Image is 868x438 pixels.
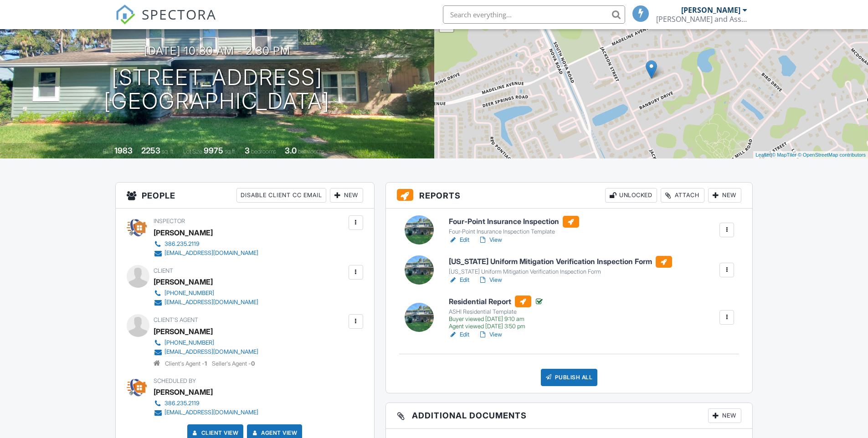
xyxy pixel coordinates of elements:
span: Built [103,148,113,155]
span: sq.ft. [225,148,236,155]
a: View [478,235,502,244]
span: Scheduled By [154,377,196,384]
div: New [708,188,741,203]
div: New [330,188,363,203]
a: Leaflet [755,152,770,158]
div: [PERSON_NAME] [681,5,740,15]
a: © MapTiler [772,152,796,158]
span: bedrooms [251,148,276,155]
h6: Residential Report [449,295,544,307]
div: [PERSON_NAME] [154,275,213,289]
div: 3.0 [285,146,297,155]
div: 386.235.2119 [164,400,200,407]
span: Lot Size [183,148,202,155]
h3: Additional Documents [386,403,753,429]
a: Edit [449,235,469,244]
a: [PERSON_NAME] [154,325,213,338]
div: [EMAIL_ADDRESS][DOMAIN_NAME] [164,348,258,356]
div: Publish All [541,369,598,386]
a: View [478,275,502,285]
a: [EMAIL_ADDRESS][DOMAIN_NAME] [154,298,258,307]
img: The Best Home Inspection Software - Spectora [115,5,135,25]
div: Steele and Associates [656,15,747,24]
div: 1983 [114,146,133,155]
div: [PERSON_NAME] [154,226,213,239]
div: New [708,408,741,423]
div: ASHI Residential Template [449,308,544,316]
a: [US_STATE] Uniform Mitigation Verification Inspection Form [US_STATE] Uniform Mitigation Verifica... [449,256,672,276]
h3: [DATE] 10:30 am - 2:30 pm [144,45,290,57]
div: [US_STATE] Uniform Mitigation Verification Inspection Form [449,268,672,275]
input: Search everything... [443,5,625,24]
div: Attach [661,188,704,203]
div: 386.235.2119 [164,240,200,248]
a: 386.235.2119 [154,399,258,408]
a: Four-Point Insurance Inspection Four-Point Insurance Inspection Template [449,216,579,236]
a: View [478,330,502,339]
strong: 0 [251,360,255,367]
h6: Four-Point Insurance Inspection [449,216,579,228]
a: Edit [449,330,469,339]
div: [PHONE_NUMBER] [164,290,214,297]
a: Residential Report ASHI Residential Template Buyer viewed [DATE] 9:10 am Agent viewed [DATE] 3:50 pm [449,295,544,330]
span: sq. ft. [162,148,175,155]
div: 3 [245,146,250,155]
a: Edit [449,275,469,285]
div: [EMAIL_ADDRESS][DOMAIN_NAME] [164,250,258,257]
h3: People [116,183,374,209]
div: [PHONE_NUMBER] [164,339,214,346]
span: SPECTORA [142,5,216,24]
a: Agent View [250,428,297,438]
a: [PHONE_NUMBER] [154,338,258,347]
a: SPECTORA [115,12,216,31]
a: 386.235.2119 [154,239,258,249]
span: Client's Agent [154,316,198,323]
a: [EMAIL_ADDRESS][DOMAIN_NAME] [154,347,258,357]
div: Four-Point Insurance Inspection Template [449,228,579,235]
h3: Reports [386,183,753,209]
div: [PERSON_NAME] [154,385,213,399]
div: [EMAIL_ADDRESS][DOMAIN_NAME] [164,299,258,306]
div: Buyer viewed [DATE] 9:10 am [449,316,544,323]
div: 9975 [204,146,223,155]
div: Unlocked [605,188,657,203]
div: Agent viewed [DATE] 3:50 pm [449,323,544,330]
span: Client [154,267,173,274]
h1: [STREET_ADDRESS] [GEOGRAPHIC_DATA] [104,66,330,114]
a: [EMAIL_ADDRESS][DOMAIN_NAME] [154,249,258,258]
span: Inspector [154,218,185,224]
span: Client's Agent - [165,360,208,367]
strong: 1 [205,360,207,367]
div: 2253 [141,146,160,155]
div: Disable Client CC Email [236,188,326,203]
span: Seller's Agent - [212,360,255,367]
div: | [753,151,868,159]
a: Client View [190,428,239,438]
a: [EMAIL_ADDRESS][DOMAIN_NAME] [154,408,258,417]
span: bathrooms [298,148,324,155]
h6: [US_STATE] Uniform Mitigation Verification Inspection Form [449,256,672,268]
div: [EMAIL_ADDRESS][DOMAIN_NAME] [164,409,258,416]
a: [PHONE_NUMBER] [154,289,258,298]
a: © OpenStreetMap contributors [798,152,866,158]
